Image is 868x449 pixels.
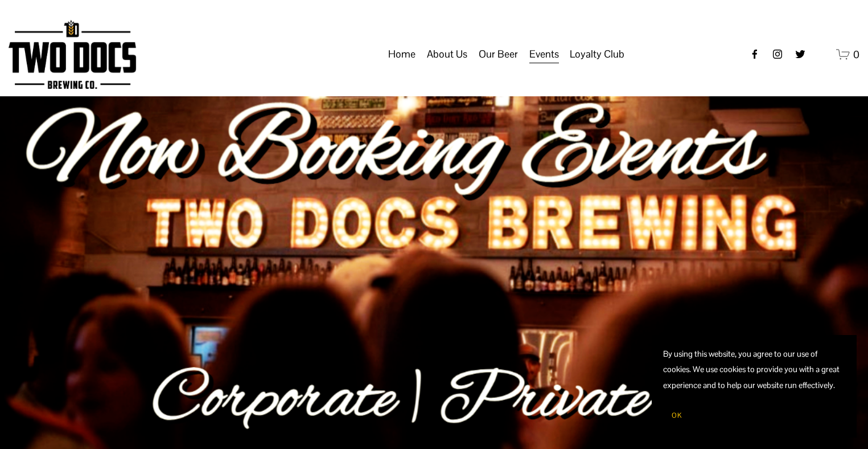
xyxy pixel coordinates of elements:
span: 0 [853,48,859,61]
a: folder dropdown [427,43,467,65]
section: Cookie banner [652,335,857,438]
a: twitter-unauth [795,48,806,60]
p: By using this website, you agree to our use of cookies. We use cookies to provide you with a grea... [663,346,845,393]
span: Events [529,44,559,64]
span: About Us [427,44,467,64]
span: OK [672,411,682,420]
a: Facebook [749,48,760,60]
a: folder dropdown [570,43,624,65]
img: Two Docs Brewing Co. [9,20,136,89]
button: OK [663,405,690,426]
a: folder dropdown [529,43,559,65]
span: Our Beer [479,44,518,64]
a: 0 items in cart [836,47,859,62]
a: instagram-unauth [772,48,783,60]
a: folder dropdown [479,43,518,65]
span: Loyalty Club [570,44,624,64]
a: Home [388,43,416,65]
